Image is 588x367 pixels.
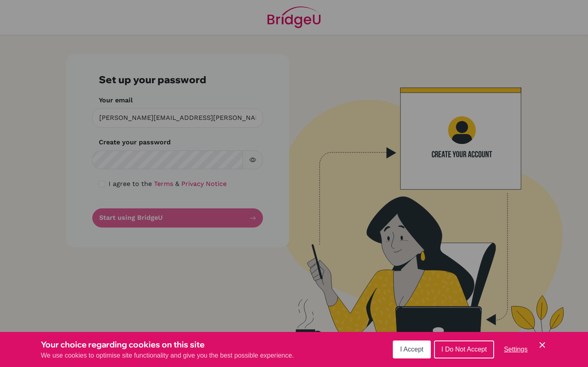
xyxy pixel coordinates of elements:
button: Settings [497,341,534,358]
button: Save and close [537,340,547,350]
span: I Accept [400,346,423,353]
p: We use cookies to optimise site functionality and give you the best possible experience. [41,351,294,360]
button: I Accept [393,340,431,358]
span: I Do Not Accept [441,346,487,353]
span: Settings [504,346,528,353]
h3: Your choice regarding cookies on this site [41,338,294,351]
button: I Do Not Accept [434,340,494,358]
